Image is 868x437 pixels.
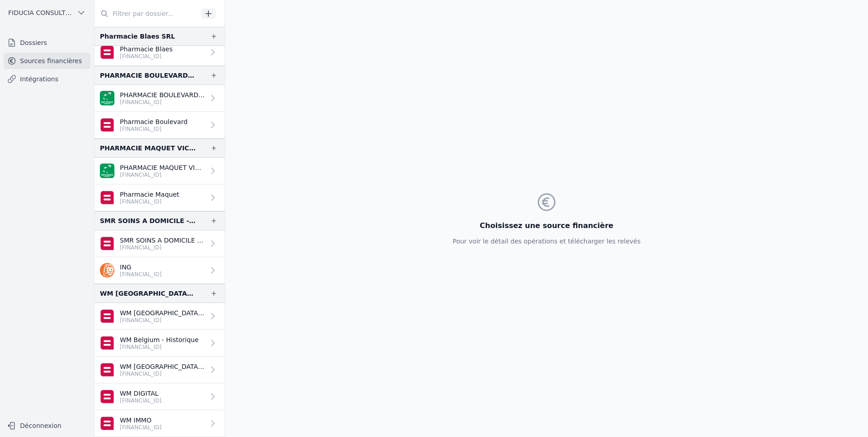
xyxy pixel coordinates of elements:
p: Pharmacie Blaes [120,45,173,54]
a: Dossiers [4,35,90,51]
a: PHARMACIE MAQUET VICTOIRE [FINANCIAL_ID] [94,158,225,184]
img: belfius.png [100,416,114,431]
img: belfius.png [100,389,114,404]
p: WM [GEOGRAPHIC_DATA] - [GEOGRAPHIC_DATA] [120,308,205,318]
img: belfius-1.png [100,190,114,205]
a: WM IMMO [FINANCIAL_ID] [94,410,225,437]
a: WM [GEOGRAPHIC_DATA] - [GEOGRAPHIC_DATA] [FINANCIAL_ID] [94,303,225,330]
p: [FINANCIAL_ID] [120,53,173,60]
button: FIDUCIA CONSULTING SRL [4,5,90,20]
a: PHARMACIE BOULEVARD SPRL [FINANCIAL_ID] [94,85,225,112]
p: [FINANCIAL_ID] [120,397,162,404]
p: Pharmacie Maquet [120,190,179,199]
p: [FINANCIAL_ID] [120,198,179,205]
a: WM DIGITAL [FINANCIAL_ID] [94,383,225,410]
h3: Choisissez une source financière [453,220,641,231]
img: belfius-1.png [100,118,114,132]
a: Sources financières [4,53,90,69]
p: Pour voir le détail des opérations et télécharger les relevés [453,237,641,246]
p: SMR SOINS A DOMICILE - THU [120,236,205,245]
p: WM IMMO [120,416,162,425]
img: belfius.png [100,363,114,377]
p: WM DIGITAL [120,389,162,398]
a: ING [FINANCIAL_ID] [94,257,225,284]
p: [FINANCIAL_ID] [120,99,205,106]
p: [FINANCIAL_ID] [120,171,205,179]
p: ING [120,263,162,272]
a: Pharmacie Blaes [FINANCIAL_ID] [94,39,225,66]
div: PHARMACIE MAQUET VICTOIRE SRL [100,143,196,154]
p: [FINANCIAL_ID] [120,271,162,278]
div: WM [GEOGRAPHIC_DATA] SRL [100,288,196,299]
p: WM [GEOGRAPHIC_DATA] - [GEOGRAPHIC_DATA] [120,362,205,371]
img: BNP_BE_BUSINESS_GEBABEBB.png [100,164,114,178]
a: Pharmacie Maquet [FINANCIAL_ID] [94,184,225,211]
button: Déconnexion [4,418,90,433]
div: PHARMACIE BOULEVARD SPRL [100,70,196,81]
input: Filtrer par dossier... [94,5,198,22]
img: belfius.png [100,309,114,323]
div: SMR SOINS A DOMICILE - THUISZORG [100,215,196,226]
p: [FINANCIAL_ID] [120,424,162,431]
img: belfius.png [100,236,114,251]
p: WM Belgium - Historique [120,335,199,344]
img: BNP_BE_BUSINESS_GEBABEBB.png [100,91,114,105]
p: PHARMACIE MAQUET VICTOIRE [120,163,205,172]
p: PHARMACIE BOULEVARD SPRL [120,90,205,99]
p: [FINANCIAL_ID] [120,244,205,251]
p: Pharmacie Boulevard [120,117,187,126]
p: [FINANCIAL_ID] [120,125,187,133]
div: Pharmacie Blaes SRL [100,31,175,42]
p: [FINANCIAL_ID] [120,343,199,351]
span: FIDUCIA CONSULTING SRL [8,8,73,17]
a: Intégrations [4,71,90,87]
a: WM [GEOGRAPHIC_DATA] - [GEOGRAPHIC_DATA] [FINANCIAL_ID] [94,357,225,383]
a: Pharmacie Boulevard [FINANCIAL_ID] [94,112,225,139]
img: ing.png [100,263,114,278]
a: WM Belgium - Historique [FINANCIAL_ID] [94,330,225,357]
a: SMR SOINS A DOMICILE - THU [FINANCIAL_ID] [94,230,225,257]
p: [FINANCIAL_ID] [120,370,205,377]
img: belfius.png [100,336,114,350]
p: [FINANCIAL_ID] [120,317,205,324]
img: belfius-1.png [100,45,114,60]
